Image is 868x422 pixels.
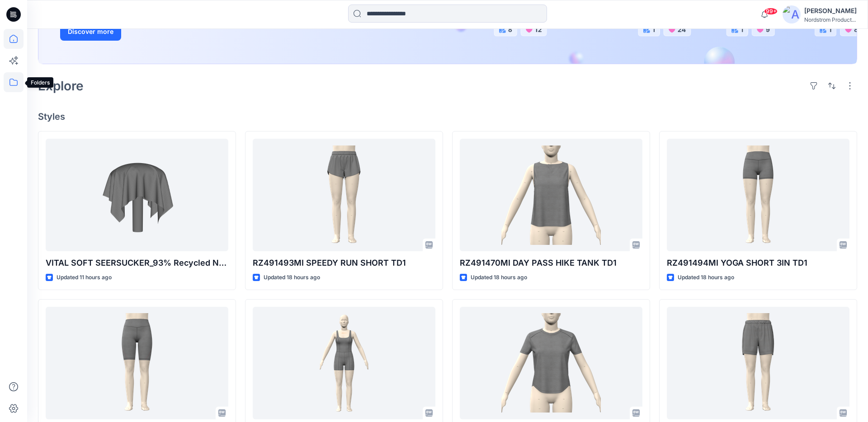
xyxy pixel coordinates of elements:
[678,273,734,282] p: Updated 18 hours ago
[60,23,264,41] a: Discover more
[667,307,849,419] a: RZ491491MI DAY PASS TERRY SHORT TD1
[253,257,435,269] p: RZ491493MI SPEEDY RUN SHORT TD1
[60,23,121,41] button: Discover more
[460,257,642,269] p: RZ491470MI DAY PASS HIKE TANK TD1
[804,5,857,16] div: [PERSON_NAME]
[460,139,642,251] a: RZ491470MI DAY PASS HIKE TANK TD1
[46,307,228,419] a: RZ491489MI COMPASS HIKE KNIT UPF SHORT TD1
[57,273,112,282] p: Updated 11 hours ago
[253,139,435,251] a: RZ491493MI SPEEDY RUN SHORT TD1
[46,257,228,269] p: VITAL SOFT SEERSUCKER_93% Recycled Nylon, 7% Spandex_100gsm_C32823-Q
[253,307,435,419] a: RZ491514MI SHOWTIME SHORTIE ROMPER TD1
[38,111,857,122] h4: Styles
[783,5,801,23] img: avatar
[667,139,849,251] a: RZ491494MI YOGA SHORT 3IN TD1
[460,307,642,419] a: RZ491472MI
[764,8,778,15] span: 99+
[264,273,320,282] p: Updated 18 hours ago
[471,273,527,282] p: Updated 18 hours ago
[804,16,857,23] div: Nordstrom Product...
[667,257,849,269] p: RZ491494MI YOGA SHORT 3IN TD1
[46,139,228,251] a: VITAL SOFT SEERSUCKER_93% Recycled Nylon, 7% Spandex_100gsm_C32823-Q
[38,79,84,93] h2: Explore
